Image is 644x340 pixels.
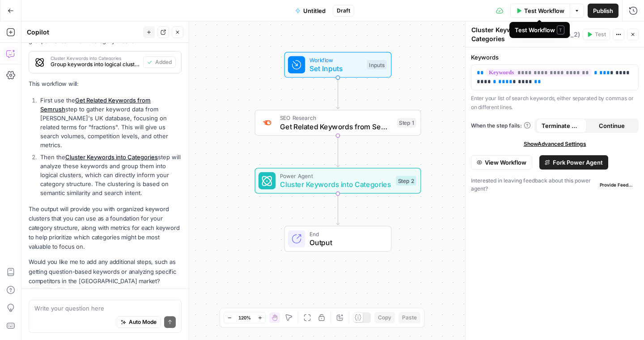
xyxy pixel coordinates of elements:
div: Step 2 [396,176,416,186]
span: Test Workflow [524,6,564,15]
a: Cluster Keywords into Categories [65,153,158,161]
span: Added [155,58,172,66]
span: 120% [238,314,251,321]
span: Set Inputs [309,63,363,74]
button: View Workflow [471,155,532,170]
span: Untitled [303,6,326,15]
g: Edge from step_1 to step_2 [336,136,339,167]
span: Show Advanced Settings [524,140,586,148]
button: Fork Power Agent [539,155,608,170]
span: Publish [593,6,613,15]
p: The output will provide you with organized keyword clusters that you can use as a foundation for ... [29,204,182,252]
span: Continue [599,121,625,130]
span: Output [309,237,382,248]
button: Untitled [290,4,331,18]
span: Cluster Keywords into Categories [280,179,392,190]
span: End [309,229,382,238]
li: First use the step to gather keyword data from [PERSON_NAME]'s UK database, focusing on related t... [38,96,182,149]
span: Paste [402,314,417,322]
div: Copilot [27,28,140,37]
label: Keywords [471,53,639,62]
textarea: Cluster Keywords into Categories [471,25,553,43]
div: SEO ResearchGet Related Keywords from SemrushStep 1 [255,110,421,136]
g: Edge from start to step_1 [336,78,339,109]
p: Enter your list of search keywords, either separated by commas or on different lines. [471,94,639,111]
a: Get Related Keywords from Semrush [40,97,151,113]
span: Provide Feedback [600,181,635,188]
span: Power Agent [280,172,392,180]
span: View Workflow [485,158,526,167]
div: WorkflowSet InputsInputs [255,52,421,78]
div: EndOutput [255,226,421,252]
span: Get Related Keywords from Semrush [280,121,393,132]
button: Paste [398,312,420,323]
span: Draft [337,7,350,15]
g: Edge from step_2 to end [336,194,339,225]
button: Test [583,29,610,40]
span: Cluster Keywords into Categories [51,56,140,60]
img: 8a3tdog8tf0qdwwcclgyu02y995m [262,117,272,128]
span: Copy [378,314,391,322]
span: Workflow [309,55,363,64]
p: This workflow will: [29,79,182,89]
span: Group keywords into logical clusters for category creation [51,60,140,68]
button: Provide Feedback [596,179,639,190]
span: Terminate Workflow [542,121,581,130]
button: Auto Mode [117,316,161,328]
li: Then the step will analyze these keywords and group them into logical clusters, which can directl... [38,153,182,197]
span: Fork Power Agent [553,158,603,167]
div: Inputs [367,60,386,70]
div: Interested in leaving feedback about this power agent? [471,177,639,193]
span: Test [595,30,606,38]
div: Step 1 [397,118,416,128]
a: When the step fails: [471,122,531,130]
button: Test Workflow [510,4,570,18]
button: Copy [374,312,395,323]
button: Publish [588,4,619,18]
span: ( step_2 ) [555,30,580,39]
button: Continue [587,119,637,133]
div: Power AgentCluster Keywords into CategoriesStep 2 [255,168,421,194]
p: Would you like me to add any additional steps, such as getting question-based keywords or analyzi... [29,257,182,285]
span: Auto Mode [129,318,157,326]
span: SEO Research [280,114,393,122]
button: Added [143,56,176,68]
